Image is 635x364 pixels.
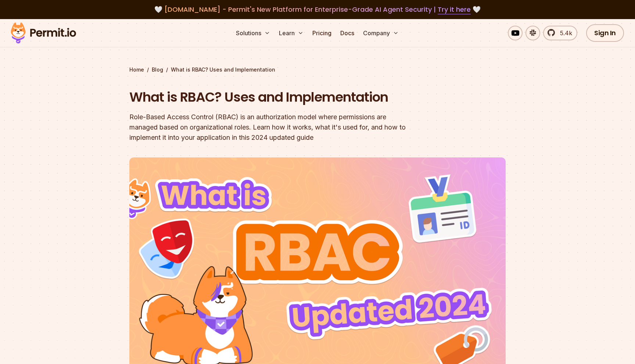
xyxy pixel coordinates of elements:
button: Learn [276,26,306,40]
a: Try it here [438,5,471,14]
a: Home [129,66,144,73]
a: 5.4k [543,26,577,40]
span: [DOMAIN_NAME] - Permit's New Platform for Enterprise-Grade AI Agent Security | [164,5,471,14]
div: Role-Based Access Control (RBAC) is an authorization model where permissions are managed based on... [129,112,412,143]
h1: What is RBAC? Uses and Implementation [129,88,412,106]
a: Blog [152,66,163,73]
a: Sign In [586,24,624,42]
a: Docs [337,26,357,40]
span: 5.4k [556,29,572,37]
button: Solutions [233,26,273,40]
div: / / [129,66,506,73]
a: Pricing [309,26,334,40]
div: 🤍 🤍 [18,4,617,15]
img: Permit logo [7,21,79,45]
button: Company [360,26,402,40]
